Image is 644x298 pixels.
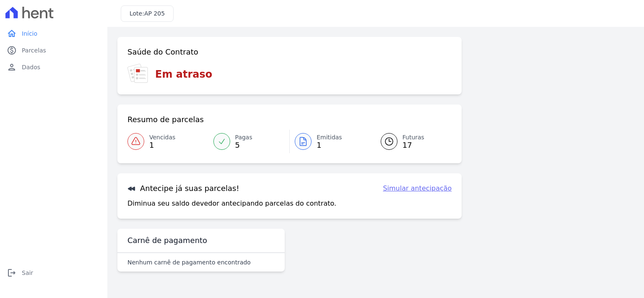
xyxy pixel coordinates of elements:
a: paidParcelas [3,42,104,59]
span: 1 [317,142,342,149]
span: Sair [22,269,33,277]
i: logout [7,268,17,278]
a: logoutSair [3,264,104,281]
h3: Em atraso [155,67,212,82]
a: Simular antecipação [383,183,452,193]
a: Pagas 5 [208,130,290,153]
span: Emitidas [317,133,342,142]
a: Emitidas 1 [290,130,371,153]
span: AP 205 [144,10,165,17]
i: person [7,62,17,72]
i: home [7,29,17,39]
span: Pagas [235,133,252,142]
i: paid [7,45,17,55]
h3: Lote: [130,9,165,18]
a: homeInício [3,25,104,42]
a: Vencidas 1 [127,130,208,153]
h3: Saúde do Contrato [127,47,198,57]
h3: Resumo de parcelas [127,115,204,125]
a: Futuras 17 [371,130,452,153]
span: Início [22,29,37,38]
span: Dados [22,63,40,71]
span: 5 [235,142,252,149]
span: 17 [402,142,424,149]
h3: Antecipe já suas parcelas! [127,183,239,193]
p: Nenhum carnê de pagamento encontrado [127,258,251,267]
span: Parcelas [22,46,46,55]
p: Diminua seu saldo devedor antecipando parcelas do contrato. [127,199,336,209]
span: Vencidas [149,133,175,142]
span: 1 [149,142,175,149]
span: Futuras [402,133,424,142]
h3: Carnê de pagamento [127,235,207,246]
a: personDados [3,59,104,76]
